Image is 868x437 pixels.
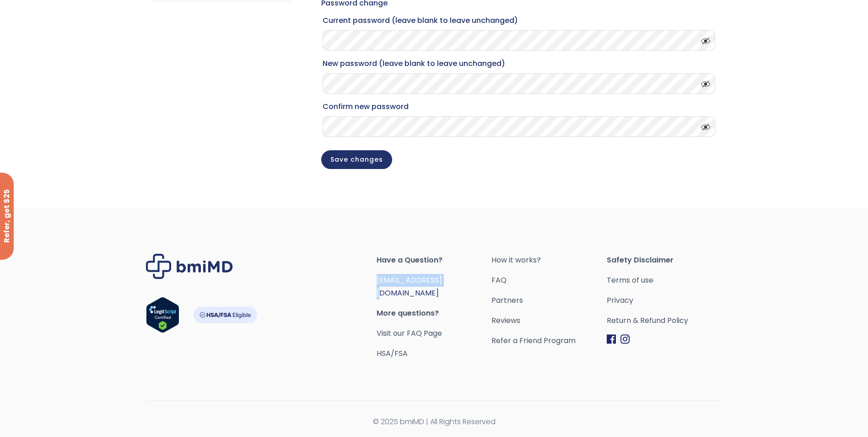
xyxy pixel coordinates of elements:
[491,334,607,347] a: Refer a Friend Program
[377,254,492,267] span: Have a Question?
[321,150,392,169] button: Save changes
[323,13,715,28] label: Current password (leave blank to leave unchanged)
[377,275,442,298] a: [EMAIL_ADDRESS][DOMAIN_NAME]
[491,314,607,327] a: Reviews
[146,297,179,337] a: Verify LegitScript Approval for www.bmimd.com
[607,254,722,267] span: Safety Disclaimer
[377,307,492,320] span: More questions?
[491,294,607,307] a: Partners
[491,274,607,287] a: FAQ
[607,294,722,307] a: Privacy
[607,274,722,287] a: Terms of use
[491,254,607,267] a: How it works?
[377,348,408,359] a: HSA/FSA
[377,328,442,339] a: Visit our FAQ Page
[323,99,715,114] label: Confirm new password
[607,314,722,327] a: Return & Refund Policy
[620,334,630,344] img: Instagram
[146,297,179,333] img: Verify Approval for www.bmimd.com
[607,334,616,344] img: Facebook
[146,254,233,279] img: Brand Logo
[323,56,715,71] label: New password (leave blank to leave unchanged)
[193,307,257,323] img: HSA-FSA
[146,415,722,428] span: © 2025 bmiMD | All Rights Reserved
